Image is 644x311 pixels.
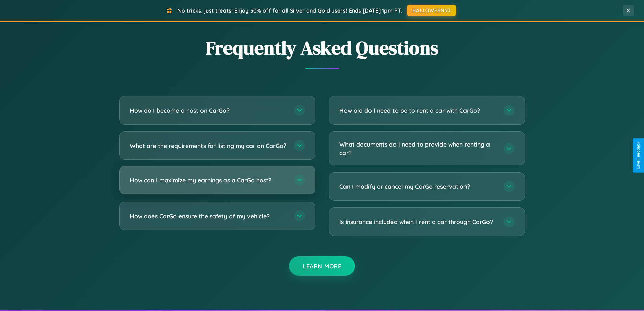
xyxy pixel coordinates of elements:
[339,106,497,115] h3: How old do I need to be to rent a car with CarGo?
[407,5,456,16] button: HALLOWEEN30
[130,141,287,150] h3: What are the requirements for listing my car on CarGo?
[636,142,641,169] div: Give Feedback
[339,182,497,191] h3: Can I modify or cancel my CarGo reservation?
[339,218,497,226] h3: Is insurance included when I rent a car through CarGo?
[177,7,402,14] span: No tricks, just treats! Enjoy 30% off for all Silver and Gold users! Ends [DATE] 1pm PT.
[339,140,497,157] h3: What documents do I need to provide when renting a car?
[289,256,355,276] button: Learn More
[130,176,287,184] h3: How can I maximize my earnings as a CarGo host?
[130,212,287,220] h3: How does CarGo ensure the safety of my vehicle?
[130,106,287,115] h3: How do I become a host on CarGo?
[119,35,525,61] h2: Frequently Asked Questions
